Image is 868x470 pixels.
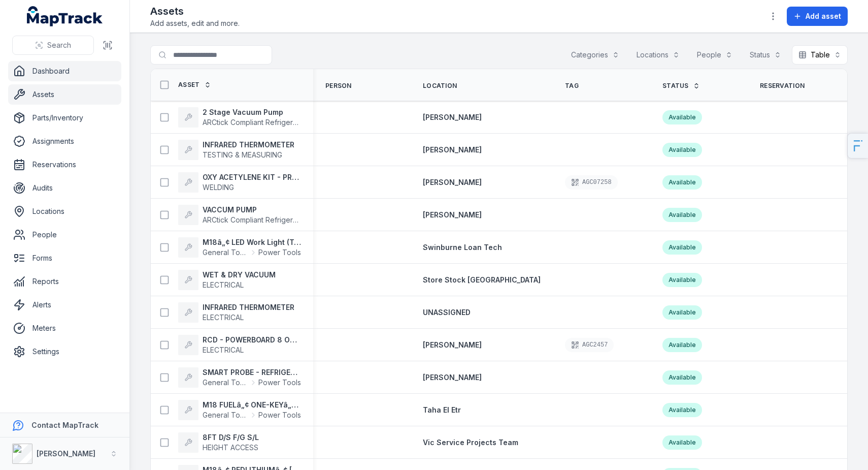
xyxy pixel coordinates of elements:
[178,367,301,388] a: SMART PROBE - REFRIGERATION SET 2 GENGeneral ToolingPower Tools
[12,36,94,55] button: Search
[662,110,702,124] div: Available
[178,335,301,355] a: RCD - POWERBOARD 8 OUTLET SURGE PROTECTIONELECTRICAL
[423,243,502,252] span: Swinburne Loan Tech
[423,307,471,318] a: UNASSIGNED
[423,210,482,219] span: [PERSON_NAME]
[423,113,482,121] span: [PERSON_NAME]
[8,108,121,128] a: Parts/Inventory
[178,432,259,453] a: 8FT D/S F/G S/LHEIGHT ACCESS
[203,410,248,420] span: General Tooling
[8,295,121,315] a: Alerts
[203,280,244,289] span: ELECTRICAL
[423,242,502,253] a: Swinburne Loan Tech
[203,270,276,280] strong: WET & DRY VACUUM
[178,81,211,89] a: Asset
[203,140,294,150] strong: INFRARED THERMOMETER
[662,403,702,417] div: Available
[423,438,518,447] span: Vic Service Projects Team
[565,175,618,190] div: AGC07258
[792,45,848,65] button: Table
[423,308,471,317] span: UNASSIGNED
[8,61,121,81] a: Dashboard
[203,367,301,378] strong: SMART PROBE - REFRIGERATION SET 2 GEN
[662,82,689,90] span: Status
[203,378,248,388] span: General Tooling
[47,40,71,50] span: Search
[203,400,301,410] strong: M18 FUELâ„¢ ONE-KEYâ„¢ 125mm (5") Braking Angle Grinder with Deadman Paddle Switch (Tool Only)
[423,372,482,383] a: [PERSON_NAME]
[325,82,352,90] span: Person
[258,247,301,258] span: Power Tools
[423,82,457,90] span: Location
[203,183,234,192] span: WELDING
[8,318,121,338] a: Meters
[178,107,301,128] a: 2 Stage Vacuum PumpARCtick Compliant Refrigeration Tools
[8,225,121,245] a: People
[423,210,482,220] a: [PERSON_NAME]
[27,6,103,26] a: MapTrack
[423,275,541,285] a: Store Stock [GEOGRAPHIC_DATA]
[258,378,301,388] span: Power Tools
[423,405,461,414] span: Taha El Etr
[662,370,702,385] div: Available
[662,240,702,255] div: Available
[565,338,614,352] div: AGC2457
[423,145,482,154] span: [PERSON_NAME]
[203,205,301,215] strong: VACCUM PUMP
[178,205,301,225] a: VACCUM PUMPARCtick Compliant Refrigeration Tools
[37,449,95,458] strong: [PERSON_NAME]
[423,340,482,350] a: [PERSON_NAME]
[662,435,702,450] div: Available
[423,145,482,155] a: [PERSON_NAME]
[8,84,121,105] a: Assets
[203,172,301,182] strong: OXY ACETYLENE KIT - PROMASTER
[662,208,702,222] div: Available
[423,275,541,284] span: Store Stock [GEOGRAPHIC_DATA]
[178,302,294,323] a: INFRARED THERMOMETERELECTRICAL
[8,271,121,292] a: Reports
[203,432,259,443] strong: 8FT D/S F/G S/L
[743,45,788,65] button: Status
[178,400,301,420] a: M18 FUELâ„¢ ONE-KEYâ„¢ 125mm (5") Braking Angle Grinder with Deadman Paddle Switch (Tool Only)Gen...
[8,154,121,175] a: Reservations
[8,341,121,362] a: Settings
[423,112,482,122] a: [PERSON_NAME]
[760,82,805,90] span: Reservation
[662,82,700,90] a: Status
[787,7,848,26] button: Add asset
[8,131,121,151] a: Assignments
[178,81,200,89] span: Asset
[178,140,294,160] a: INFRARED THERMOMETERTESTING & MEASURING
[690,45,739,65] button: People
[203,107,301,117] strong: 2 Stage Vacuum Pump
[203,237,301,247] strong: M18â„¢ LED Work Light (Tool only)
[203,443,258,452] span: HEIGHT ACCESS
[203,247,248,258] span: General Tooling
[8,201,121,222] a: Locations
[662,305,702,320] div: Available
[8,248,121,268] a: Forms
[662,175,702,190] div: Available
[8,178,121,198] a: Audits
[150,4,240,18] h2: Assets
[423,177,482,187] a: [PERSON_NAME]
[565,82,579,90] span: Tag
[178,172,301,193] a: OXY ACETYLENE KIT - PROMASTERWELDING
[203,346,244,354] span: ELECTRICAL
[203,150,282,159] span: TESTING & MEASURING
[423,437,518,448] a: Vic Service Projects Team
[203,118,330,127] span: ARCtick Compliant Refrigeration Tools
[258,410,301,420] span: Power Tools
[662,338,702,352] div: Available
[423,405,461,415] a: Taha El Etr
[178,270,276,290] a: WET & DRY VACUUMELECTRICAL
[423,340,482,349] span: [PERSON_NAME]
[203,302,294,312] strong: INFRARED THERMOMETER
[423,373,482,382] span: [PERSON_NAME]
[31,421,98,429] strong: Contact MapTrack
[423,178,482,186] span: [PERSON_NAME]
[150,18,240,28] span: Add assets, edit and more.
[662,273,702,287] div: Available
[203,313,244,322] span: ELECTRICAL
[806,11,841,21] span: Add asset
